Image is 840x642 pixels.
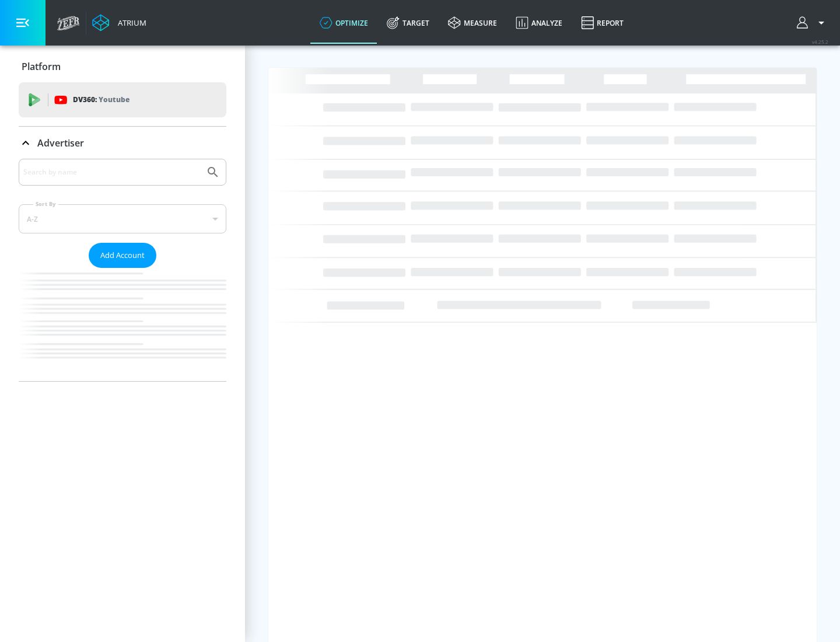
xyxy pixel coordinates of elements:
p: Platform [22,60,61,73]
a: Target [377,2,439,44]
p: Advertiser [37,137,84,149]
a: Atrium [92,14,146,32]
span: v 4.25.2 [812,39,828,45]
p: Youtube [99,93,129,106]
div: A-Z [19,204,226,233]
span: Add Account [100,249,145,262]
div: DV360: Youtube [19,82,226,117]
a: measure [439,2,506,44]
a: Report [572,2,633,44]
p: DV360: [73,93,129,106]
div: Advertiser [19,127,226,159]
input: Search by name [23,165,200,180]
nav: list of Advertiser [19,268,226,381]
button: Add Account [89,243,156,268]
div: Atrium [113,18,146,28]
a: Analyze [506,2,572,44]
label: Sort By [33,200,58,208]
div: Advertiser [19,159,226,381]
a: optimize [310,2,377,44]
div: Platform [19,50,226,83]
